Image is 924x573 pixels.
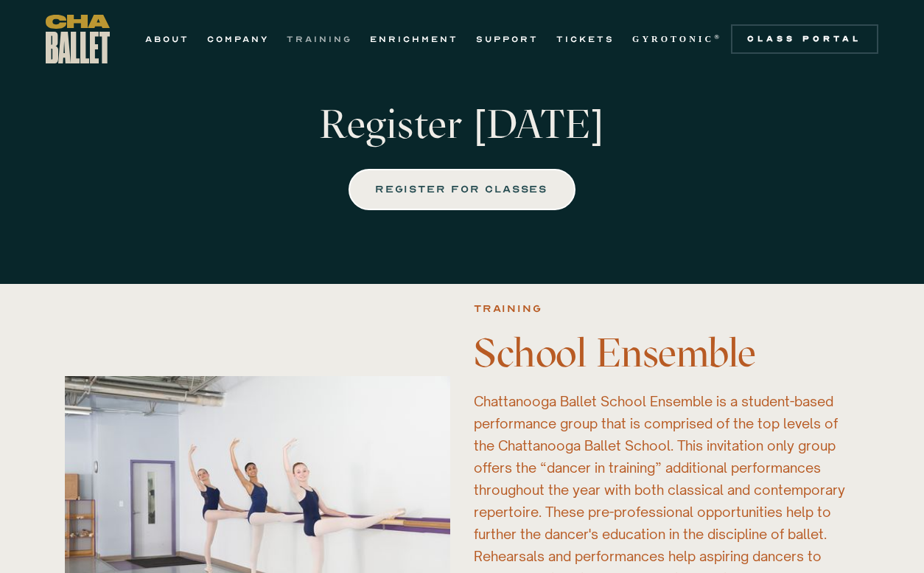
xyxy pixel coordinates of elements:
[714,33,722,41] sup: ®
[474,331,859,375] h3: School Ensemble
[370,30,458,48] a: ENRICHMENT
[287,30,352,48] a: TRAINING
[740,33,869,45] div: Class Portal
[232,103,692,147] p: Register [DATE]
[207,30,269,48] a: COMPANY
[349,169,575,210] a: REGISTER FOR CLASSES
[632,30,722,48] a: GYROTONIC®
[632,34,714,44] strong: GYROTONIC
[46,15,110,63] a: home
[476,30,539,48] a: SUPPORT
[145,30,189,48] a: ABOUT
[377,181,547,198] div: REGISTER FOR CLASSES
[474,300,542,318] div: Training
[556,30,615,48] a: TICKETS
[731,24,878,54] a: Class Portal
